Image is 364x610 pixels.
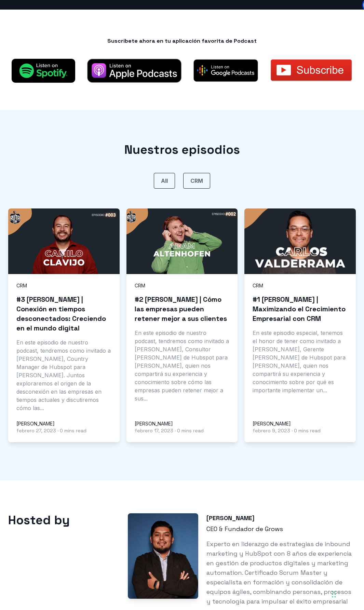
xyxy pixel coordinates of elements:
h3: #3 [PERSON_NAME] | Conexión en tiempos desconectados: Creciendo en el mundo digital [16,295,111,333]
h2: Nuestros episodios [8,143,356,157]
iframe: Chat Widget [241,523,364,610]
span: · [57,427,58,434]
a: #2 [PERSON_NAME] | Cómo las empresas pueden retener mejor a sus clientes En este episodio de nues... [135,295,230,403]
h3: #2 [PERSON_NAME] | Cómo las empresas pueden retener mejor a sus clientes [135,295,230,323]
a: CRM [183,173,210,189]
p: Experto en liderazgo de estrategias de inbound marketing y HubSpot con 8 años de experiencia en g... [206,539,356,606]
span: 0 mins read [177,427,204,434]
a: [PERSON_NAME] [135,421,173,426]
time: febrero 17, 2023 [135,427,173,434]
span: 0 mins read [60,427,86,434]
a: CRM [16,283,27,288]
p: CEO & Fundador de Grows [206,524,356,534]
img: applepodcast [87,59,181,83]
time: febrero 9, 2023 [253,427,290,434]
span: 0 mins read [294,427,321,434]
a: CRM [135,283,145,288]
h3: [PERSON_NAME] [206,513,356,523]
img: #3 Camilo Clavijo | Conexión en tiempos desconectados: Creciendo en el mundo digital [8,208,120,274]
time: febrero 27, 2023 [16,427,56,434]
a: #3 [PERSON_NAME] | Conexión en tiempos desconectados: Creciendo en el mundo digital En este episo... [16,295,111,412]
p: En este episodio de nuestro podcast, tendremos como invitado a [PERSON_NAME], Country Manager de ... [16,338,111,412]
p: En este episodio especial, tenemos el honor de tener como invitado a [PERSON_NAME], Gerente [PERS... [253,329,348,394]
img: 5841c939a6515b1e0ad75aad [270,59,353,82]
a: [PERSON_NAME] [253,421,291,426]
span: · [175,427,176,434]
img: #2 Adam Altenhofen | Cómo las empresas pueden retener mejor a sus clientes [126,208,238,274]
img: Stuart Toledo - Podcast Host [128,513,198,599]
a: [PERSON_NAME] [16,421,55,426]
a: CRM [253,283,263,288]
a: All [154,173,175,189]
span: · [292,427,293,434]
img: Google Podcasts [193,59,258,82]
img: #1 Carlos Valderrama | Maximizando el Crecimiento Empresarial con CRM [244,208,356,274]
div: Arrastrar [332,584,336,605]
h3: #1 [PERSON_NAME] | Maximizando el Crecimiento Empresarial con CRM [253,295,348,323]
h2: Hosted by [8,513,117,527]
h2: Suscríbete ahora en tu aplicación favorita de Podcast [8,37,356,45]
img: Spotify Podcasts [12,59,75,83]
a: #1 [PERSON_NAME] | Maximizando el Crecimiento Empresarial con CRM En este episodio especial, tene... [253,295,348,394]
div: Widget de chat [241,523,364,610]
p: En este episodio de nuestro podcast, tendremos como invitado a [PERSON_NAME], Consultor [PERSON_N... [135,329,230,403]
